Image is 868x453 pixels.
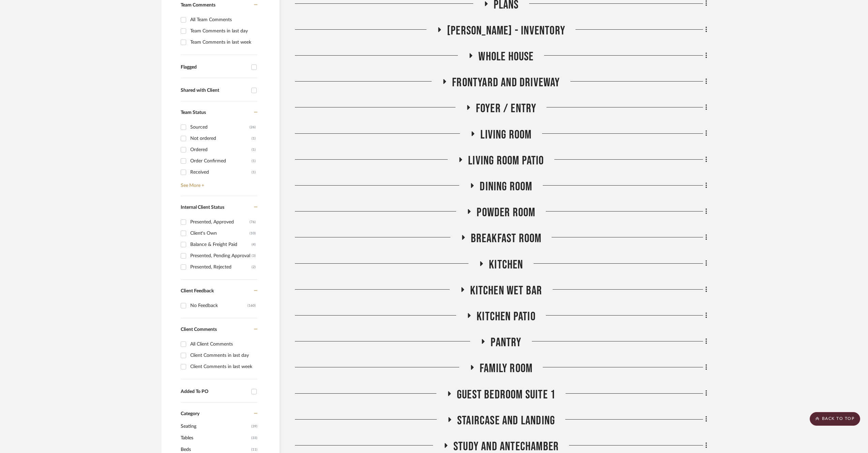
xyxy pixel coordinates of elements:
span: Seating [181,421,250,432]
span: Client Comments [181,327,217,332]
span: Frontyard and Driveway [452,75,560,90]
span: Internal Client Status [181,205,224,210]
span: Kitchen Wet Bar [470,283,542,298]
a: See More + [179,178,257,189]
div: (3) [252,250,256,261]
div: Not ordered [190,133,252,144]
div: Ordered [190,144,252,155]
span: Client Feedback [181,289,214,293]
span: Staircase and Landing [457,413,555,428]
div: (76) [250,217,256,228]
div: Added To PO [181,389,248,395]
span: Dining Room [480,179,532,194]
div: (1) [252,133,256,144]
span: Foyer / Entry [476,101,537,116]
div: Presented, Rejected [190,262,252,273]
div: Team Comments in last week [190,37,256,48]
span: Team Comments [181,3,215,8]
div: (1) [252,144,256,155]
span: Guest Bedroom Suite 1 [457,388,555,402]
div: Shared with Client [181,88,248,93]
div: (1) [252,156,256,166]
div: Presented, Approved [190,217,250,228]
span: Family Room [480,361,533,376]
div: Client Comments in last week [190,361,256,372]
div: Presented, Pending Approval [190,250,252,261]
span: Living Room [480,128,532,142]
div: Client Comments in last day [190,350,256,361]
span: Living room Patio [468,154,544,168]
span: Pantry [491,335,521,350]
div: (26) [250,122,256,133]
div: Sourced [190,122,250,133]
div: All Client Comments [190,339,256,350]
div: (160) [248,300,256,311]
span: Whole House [478,49,534,64]
div: (2) [252,262,256,273]
div: (10) [250,228,256,239]
div: No Feedback [190,300,248,311]
span: (33) [251,433,257,443]
span: [PERSON_NAME] - Inventory [447,24,565,38]
span: Powder Room [477,205,535,220]
div: Order Confirmed [190,156,252,166]
scroll-to-top-button: BACK TO TOP [810,412,860,426]
div: Received [190,167,252,178]
div: Client's Own [190,228,250,239]
div: Flagged [181,64,248,70]
div: (1) [252,167,256,178]
span: Kitchen [489,258,523,272]
span: Kitchen Patio [477,309,536,324]
div: (4) [252,239,256,250]
div: Balance & Freight Paid [190,239,252,250]
div: All Team Comments [190,14,256,25]
span: Breakfast Room [471,231,542,246]
span: (39) [251,421,257,432]
span: Tables [181,432,250,444]
span: Team Status [181,110,206,115]
span: Category [181,411,199,417]
div: Team Comments in last day [190,26,256,36]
